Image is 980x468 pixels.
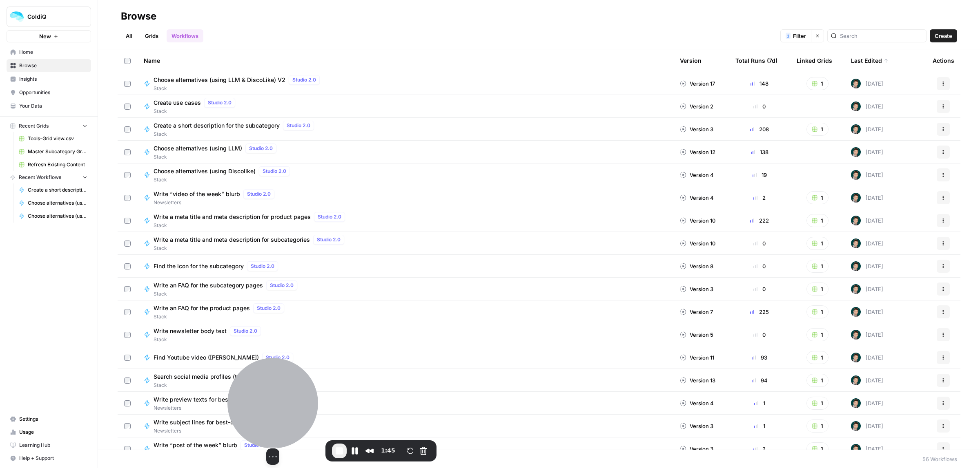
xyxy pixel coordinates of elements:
[154,281,263,289] span: Write an FAQ for the subcategory pages
[7,171,91,183] button: Recent Workflows
[806,214,829,227] button: 1
[28,148,87,155] span: Master Subcategory Grid View (1).csv
[39,32,51,40] span: New
[247,190,271,198] span: Studio 2.0
[851,307,883,317] div: [DATE]
[7,7,91,27] button: Workspace: ColdiQ
[154,130,317,138] span: Stack
[154,427,304,435] span: Newsletters
[257,305,281,312] span: Studio 2.0
[19,455,87,462] span: Help + Support
[121,29,137,42] a: All
[851,261,883,271] div: [DATE]
[851,102,861,111] img: 992gdyty1pe6t0j61jgrcag3mgyd
[851,307,861,317] img: 992gdyty1pe6t0j61jgrcag3mgyd
[154,99,201,107] span: Create use cases
[851,170,883,180] div: [DATE]
[28,199,87,207] span: Choose alternatives (using LLM & DiscoLike) V2
[851,261,861,271] img: 992gdyty1pe6t0j61jgrcag3mgyd
[851,216,883,225] div: [DATE]
[680,285,713,293] div: Version 3
[140,29,163,42] a: Grids
[786,33,791,39] div: 1
[680,102,713,110] div: Version 2
[234,327,257,335] span: Studio 2.0
[680,171,714,179] div: Version 4
[7,413,91,426] a: Settings
[680,216,715,225] div: Version 10
[793,32,806,40] span: Filter
[851,79,883,88] div: [DATE]
[851,375,883,385] div: [DATE]
[15,196,91,210] a: Choose alternatives (using LLM & DiscoLike) V2
[735,49,777,72] div: Total Runs (7d)
[7,99,91,113] a: Your Data
[154,108,238,115] span: Stack
[15,183,91,196] a: Create a short description
[154,290,301,298] span: Stack
[19,174,61,181] span: Recent Workflows
[7,426,91,439] a: Usage
[154,327,227,335] span: Write newsletter body text
[680,399,714,407] div: Version 4
[806,419,829,433] button: 1
[144,121,667,138] a: Create a short description for the subcategoryStudio 2.0Stack
[317,236,341,243] span: Studio 2.0
[154,404,306,412] span: Newsletters
[7,120,91,132] button: Recent Grids
[154,236,310,244] span: Write a meta title and meta description for subcategories
[154,304,250,312] span: Write an FAQ for the product pages
[851,421,883,431] div: [DATE]
[7,46,91,59] a: Home
[851,444,883,454] div: [DATE]
[19,415,87,423] span: Settings
[735,239,784,247] div: 0
[19,122,49,130] span: Recent Grids
[851,49,889,72] div: Last Edited
[680,239,715,247] div: Version 10
[270,282,294,289] span: Studio 2.0
[292,76,316,84] span: Studio 2.0
[7,452,91,465] button: Help + Support
[735,102,784,110] div: 0
[144,143,667,161] a: Choose alternatives (using LLM)Studio 2.0Stack
[851,147,861,157] img: 992gdyty1pe6t0j61jgrcag3mgyd
[154,262,244,270] span: Find the icon for the subcategory
[806,237,829,250] button: 1
[144,235,667,252] a: Write a meta title and meta description for subcategoriesStudio 2.0Stack
[144,166,667,183] a: Choose alternatives (using Discolike)Studio 2.0Stack
[851,353,883,362] div: [DATE]
[851,375,861,385] img: 992gdyty1pe6t0j61jgrcag3mgyd
[851,238,883,248] div: [DATE]
[806,283,829,296] button: 1
[144,189,667,206] a: Write “video of the week” blurbStudio 2.0Newsletters
[806,191,829,204] button: 1
[735,353,784,362] div: 93
[806,351,829,364] button: 1
[680,445,713,453] div: Version 3
[154,382,290,389] span: Stack
[7,30,91,42] button: New
[121,10,156,23] div: Browse
[680,376,715,384] div: Version 13
[19,89,87,96] span: Opportunities
[154,222,348,229] span: Stack
[144,303,667,320] a: Write an FAQ for the product pagesStudio 2.0Stack
[28,212,87,220] span: Choose alternatives (using Discolike)
[851,124,883,134] div: [DATE]
[735,194,784,202] div: 2
[680,262,713,270] div: Version 8
[851,398,883,408] div: [DATE]
[154,199,278,206] span: Newsletters
[154,373,252,381] span: Search social media profiles (tavily)
[154,76,285,84] span: Choose alternatives (using LLM & DiscoLike) V2
[922,455,957,463] div: 56 Workflows
[735,171,784,179] div: 19
[806,397,829,410] button: 1
[144,326,667,343] a: Write newsletter body textStudio 2.0Stack
[144,417,667,435] a: Write subject lines for best-of newsletterStudio 2.0Newsletters
[154,144,242,152] span: Choose alternatives (using LLM)
[249,145,273,152] span: Studio 2.0
[806,77,829,90] button: 1
[154,313,287,320] span: Stack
